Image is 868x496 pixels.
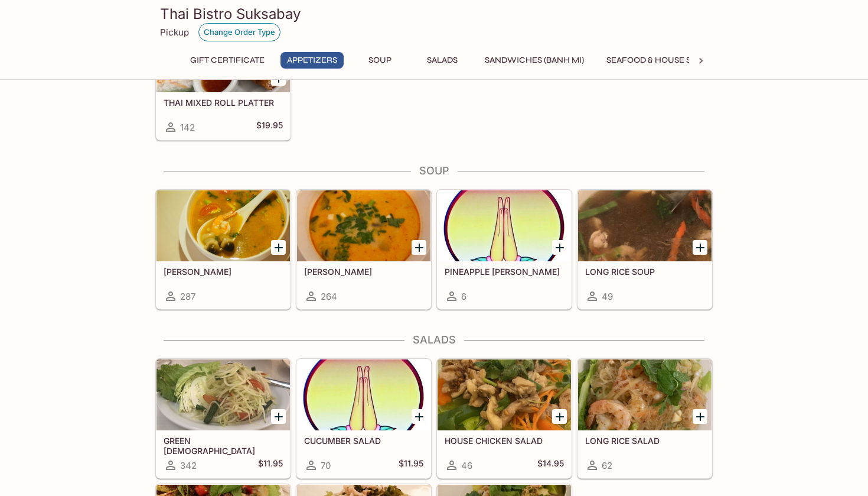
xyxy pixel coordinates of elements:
h4: Salads [155,333,713,346]
div: GREEN PAPAYA SALAD (SOM TUM) [156,359,290,430]
span: 142 [180,122,195,133]
a: CUCUMBER SALAD70$11.95 [296,359,431,478]
h5: LONG RICE SOUP [585,267,704,277]
h3: Thai Bistro Suksabay [160,5,708,23]
span: 62 [602,460,612,471]
div: THAI MIXED ROLL PLATTER [156,21,290,92]
button: Seafood & House Specials [600,52,732,69]
h5: PINEAPPLE [PERSON_NAME] [445,267,564,277]
button: Salads [416,52,469,69]
p: Pickup [160,27,189,38]
button: Soup [353,52,406,69]
h5: [PERSON_NAME] [304,267,423,277]
a: THAI MIXED ROLL PLATTER142$19.95 [156,21,291,140]
button: Add LONG RICE SALAD [693,409,707,424]
a: [PERSON_NAME]287 [156,190,291,309]
button: Add LONG RICE SOUP [693,240,707,255]
a: PINEAPPLE [PERSON_NAME]6 [437,190,572,309]
span: 6 [461,291,466,302]
div: TOM YUM [156,190,290,261]
button: Add GREEN PAPAYA SALAD (SOM TUM) [271,409,286,424]
button: Gift Certificate [184,52,271,69]
button: Add HOUSE CHICKEN SALAD [552,409,567,424]
span: 287 [180,291,195,302]
span: 70 [321,460,331,471]
a: LONG RICE SOUP49 [577,190,712,309]
span: 264 [321,291,337,302]
span: 342 [180,460,197,471]
h5: GREEN [DEMOGRAPHIC_DATA] SALAD (SOM TUM) [164,436,283,455]
h5: [PERSON_NAME] [164,267,283,277]
button: Add PINEAPPLE TOM YUM [552,240,567,255]
a: HOUSE CHICKEN SALAD46$14.95 [437,359,572,478]
button: Sandwiches (Banh Mi) [478,52,590,69]
h5: HOUSE CHICKEN SALAD [445,436,564,446]
h5: THAI MIXED ROLL PLATTER [164,98,283,108]
button: Appetizers [280,52,344,69]
span: 49 [602,291,613,302]
a: GREEN [DEMOGRAPHIC_DATA] SALAD (SOM TUM)342$11.95 [156,359,291,478]
span: 46 [461,460,472,471]
a: LONG RICE SALAD62 [577,359,712,478]
button: Add TOM KHA [412,240,426,255]
h5: $11.95 [399,458,423,472]
h5: $19.95 [256,120,283,134]
h5: LONG RICE SALAD [585,436,704,446]
div: PINEAPPLE TOM YUM [438,190,571,261]
div: LONG RICE SOUP [578,190,712,261]
h5: CUCUMBER SALAD [304,436,423,446]
h5: $14.95 [537,458,564,472]
div: CUCUMBER SALAD [297,359,430,430]
div: HOUSE CHICKEN SALAD [438,359,571,430]
button: Add TOM YUM [271,240,286,255]
h5: $11.95 [258,458,283,472]
a: [PERSON_NAME]264 [296,190,431,309]
h4: Soup [155,164,713,177]
div: LONG RICE SALAD [578,359,712,430]
button: Add CUCUMBER SALAD [412,409,426,424]
div: TOM KHA [297,190,430,261]
button: Change Order Type [198,23,280,41]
